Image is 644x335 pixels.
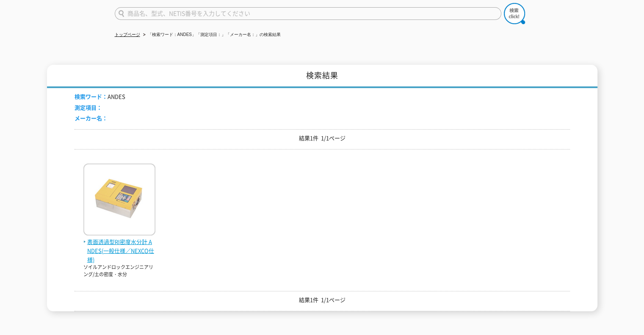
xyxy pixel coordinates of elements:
[141,30,281,39] li: 「検索ワード：ANDES」「測定項目：」「メーカー名：」の検索結果
[75,114,108,122] span: メーカー名：
[75,296,570,305] p: 結果1件 1/1ページ
[83,229,155,264] a: 表面透過型RI密度水分計 ANDES(一般仕様／NEXCO仕様)
[47,65,597,88] h1: 検索結果
[83,163,155,238] img: ANDES(一般仕様／NEXCO仕様)
[75,103,102,111] span: 測定項目：
[75,92,125,101] li: ANDES
[115,32,140,37] a: トップページ
[83,264,155,278] p: ソイルアンドロックエンジニアリング/土の密度・水分
[504,3,525,24] img: btn_search.png
[115,7,501,20] input: 商品名、型式、NETIS番号を入力してください
[83,238,155,264] span: 表面透過型RI密度水分計 ANDES(一般仕様／NEXCO仕様)
[75,134,570,143] p: 結果1件 1/1ページ
[75,92,108,100] span: 検索ワード：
